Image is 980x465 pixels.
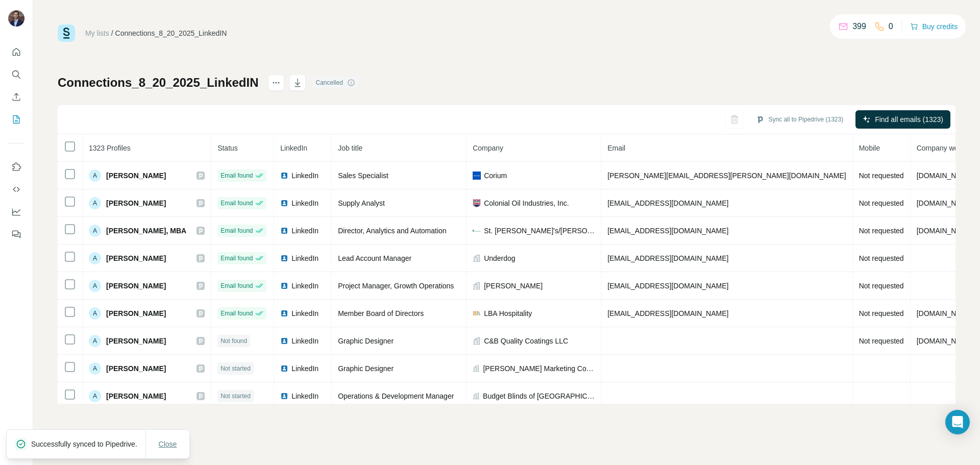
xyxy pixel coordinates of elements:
span: Job title [338,144,362,152]
span: [PERSON_NAME] [106,281,166,291]
span: [PERSON_NAME][EMAIL_ADDRESS][PERSON_NAME][DOMAIN_NAME] [607,172,846,180]
span: [PERSON_NAME] [106,198,166,208]
span: LinkedIn [291,253,318,263]
button: Sync all to Pipedrive (1323) [749,112,850,127]
span: Not requested [859,199,904,207]
img: LinkedIn logo [280,172,288,180]
div: A [89,225,101,237]
div: Connections_8_20_2025_LinkedIN [115,28,227,38]
span: Underdog [484,253,516,263]
span: Company website [917,144,973,152]
button: Search [8,65,24,84]
span: [DOMAIN_NAME] [917,199,974,207]
span: Not requested [859,309,904,317]
span: LinkedIn [291,308,318,319]
span: Budget Blinds of [GEOGRAPHIC_DATA] [483,391,595,401]
span: [EMAIL_ADDRESS][DOMAIN_NAME] [607,227,728,235]
img: LinkedIn logo [280,309,288,317]
button: Use Surfe on LinkedIn [8,158,24,176]
span: Mobile [859,144,880,152]
span: Not started [220,364,251,373]
span: Email found [220,309,253,318]
span: Supply Analyst [338,199,385,207]
span: LinkedIn [291,336,318,346]
span: Email found [220,281,253,290]
div: A [89,280,101,292]
span: Status [217,144,238,152]
span: [PERSON_NAME] Marketing Company [483,363,595,374]
span: [PERSON_NAME] [106,253,166,263]
span: Not requested [859,337,904,345]
a: My lists [85,29,109,37]
span: [DOMAIN_NAME] [917,337,974,345]
span: [PERSON_NAME] [106,170,166,181]
button: Find all emails (1323) [855,110,950,129]
img: company-logo [473,199,481,207]
span: LBA Hospitality [484,308,532,319]
span: LinkedIn [291,170,318,181]
img: company-logo [473,172,481,180]
span: Email found [220,199,253,208]
p: Successfully synced to Pipedrive. [31,439,145,449]
span: Operations & Development Manager [338,392,454,400]
span: Colonial Oil Industries, Inc. [484,198,569,208]
span: [DOMAIN_NAME] [917,227,974,235]
span: Corium [484,170,507,181]
span: Not found [220,336,247,346]
span: [PERSON_NAME] [106,336,166,346]
span: [PERSON_NAME] [106,308,166,319]
span: Project Manager, Growth Operations [338,282,454,290]
span: Director, Analytics and Automation [338,227,446,235]
div: A [89,252,101,264]
button: Dashboard [8,203,24,221]
span: [PERSON_NAME] [106,363,166,374]
span: Find all emails (1323) [875,114,943,125]
span: [PERSON_NAME], MBA [106,226,186,236]
div: A [89,362,101,375]
span: [DOMAIN_NAME] [917,172,974,180]
span: Not requested [859,254,904,262]
span: Not requested [859,282,904,290]
span: [EMAIL_ADDRESS][DOMAIN_NAME] [607,309,728,317]
span: [PERSON_NAME] [106,391,166,401]
div: A [89,390,101,402]
span: Email found [220,226,253,235]
span: LinkedIn [291,226,318,236]
img: LinkedIn logo [280,282,288,290]
span: [EMAIL_ADDRESS][DOMAIN_NAME] [607,282,728,290]
div: Cancelled [313,77,358,89]
span: Close [159,439,177,449]
span: St. [PERSON_NAME]'s/[PERSON_NAME] [484,226,595,236]
button: actions [268,75,284,91]
img: LinkedIn logo [280,337,288,345]
span: LinkedIn [291,391,318,401]
p: 0 [889,20,893,33]
button: Close [152,435,184,453]
h1: Connections_8_20_2025_LinkedIN [58,75,259,91]
span: Sales Specialist [338,172,388,180]
span: LinkedIn [291,281,318,291]
span: 1323 Profiles [89,144,131,152]
p: 399 [852,20,866,33]
span: C&B Quality Coatings LLC [484,336,568,346]
span: LinkedIn [280,144,307,152]
img: Avatar [8,10,24,27]
img: LinkedIn logo [280,254,288,262]
button: My lists [8,110,24,129]
span: Lead Account Manager [338,254,411,262]
span: [DOMAIN_NAME] [917,309,974,317]
span: LinkedIn [291,363,318,374]
div: A [89,335,101,347]
span: [EMAIL_ADDRESS][DOMAIN_NAME] [607,254,728,262]
button: Use Surfe API [8,180,24,199]
img: LinkedIn logo [280,392,288,400]
span: Email [607,144,625,152]
span: Not started [220,391,251,401]
img: Surfe Logo [58,25,75,42]
span: Email found [220,254,253,263]
span: LinkedIn [291,198,318,208]
div: A [89,197,101,209]
img: LinkedIn logo [280,199,288,207]
span: [PERSON_NAME] [484,281,543,291]
img: LinkedIn logo [280,364,288,373]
